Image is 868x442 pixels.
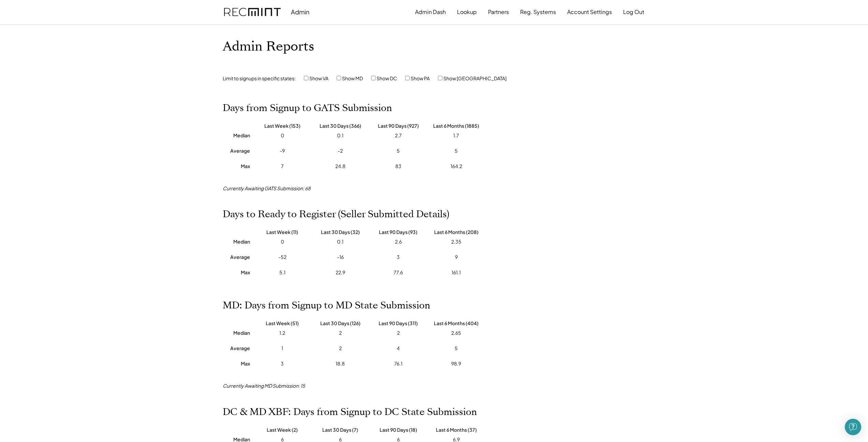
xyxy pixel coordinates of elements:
[223,383,305,389] div: Currently Awaiting MD Submission: 15
[431,163,482,170] div: 164.2
[223,238,250,245] div: Median
[377,75,397,81] label: Show DC
[257,132,308,139] div: 0
[224,8,281,16] img: recmint-logotype%403x.png
[431,148,482,154] div: 5
[223,132,250,138] div: Median
[223,300,430,312] h2: MD: Days from Signup to MD State Submission
[373,345,424,352] div: 4
[373,427,424,433] div: Last 90 Days (18)
[373,163,424,170] div: 83
[315,345,366,352] div: 2
[373,269,424,276] div: 77.6
[431,345,482,352] div: 5
[411,75,430,81] label: Show PA
[257,269,308,276] div: 5.1
[431,320,482,326] div: Last 6 Months (404)
[223,148,250,154] div: Average
[315,269,366,276] div: 22.9
[373,330,424,336] div: 2
[373,360,424,367] div: 76.1
[223,209,449,220] h2: Days to Ready to Register (Seller Submitted Details)
[257,254,308,261] div: -52
[431,330,482,336] div: 2.65
[257,163,308,170] div: 7
[257,238,308,245] div: 0
[431,132,482,139] div: 1.7
[257,148,308,154] div: -9
[315,163,366,170] div: 24.8
[373,123,424,129] div: Last 90 Days (927)
[223,102,392,114] h2: Days from Signup to GATS Submission
[223,254,250,260] div: Average
[223,269,250,275] div: Max
[223,39,499,55] h1: Admin Reports
[315,148,366,154] div: -2
[315,254,366,261] div: -16
[431,123,482,129] div: Last 6 Months (1885)
[257,330,308,336] div: 1.2
[373,320,424,326] div: Last 90 Days (311)
[257,345,308,352] div: 1
[223,330,250,336] div: Median
[223,185,311,192] div: Currently Awaiting GATS Submission: 68
[257,427,308,433] div: Last Week (2)
[315,123,366,129] div: Last 30 Days (366)
[223,360,250,367] div: Max
[623,5,644,19] button: Log Out
[257,320,308,326] div: Last Week (51)
[373,238,424,245] div: 2.6
[845,419,861,435] div: Open Intercom Messenger
[373,148,424,154] div: 5
[373,229,424,235] div: Last 90 Days (93)
[567,5,612,19] button: Account Settings
[315,229,366,235] div: Last 30 Days (32)
[431,269,482,276] div: 161.1
[431,427,482,433] div: Last 6 Months (37)
[257,123,308,129] div: Last Week (153)
[431,238,482,245] div: 2.35
[315,132,366,139] div: 0.1
[315,238,366,245] div: 0.1
[223,345,250,351] div: Average
[415,5,446,19] button: Admin Dash
[257,229,308,235] div: Last Week (11)
[520,5,556,19] button: Reg. Systems
[457,5,477,19] button: Lookup
[315,320,366,326] div: Last 30 Days (126)
[443,75,506,81] label: Show [GEOGRAPHIC_DATA]
[223,163,250,169] div: Max
[342,75,363,81] label: Show MD
[431,254,482,261] div: 9
[373,132,424,139] div: 2.7
[488,5,509,19] button: Partners
[315,330,366,336] div: 2
[315,427,366,433] div: Last 30 Days (7)
[431,229,482,235] div: Last 6 Months (208)
[309,75,328,81] label: Show VA
[257,360,308,367] div: 3
[431,360,482,367] div: 98.9
[223,75,296,82] div: Limit to signups in specific states:
[373,254,424,261] div: 3
[315,360,366,367] div: 18.8
[291,8,309,16] div: Admin
[223,406,477,418] h2: DC & MD XBF: Days from Signup to DC State Submission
